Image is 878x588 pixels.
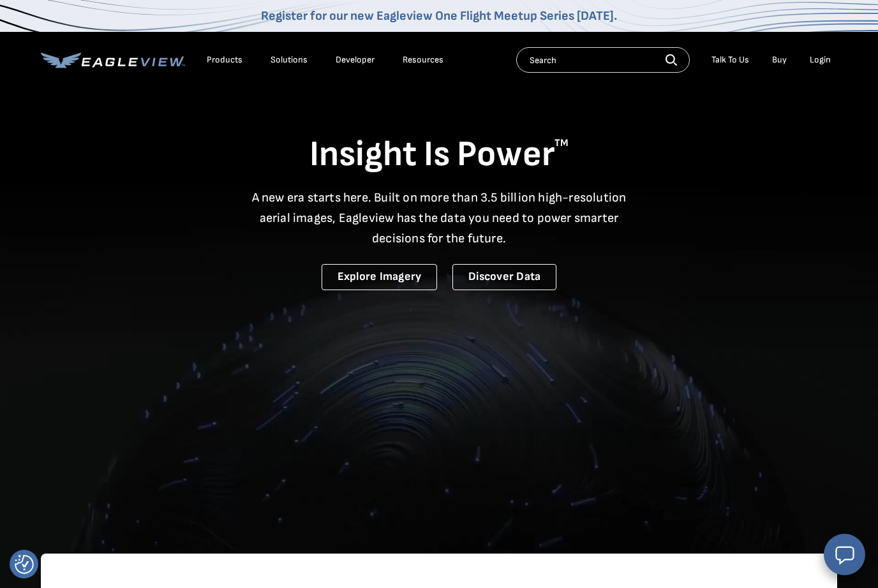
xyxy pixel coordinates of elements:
[15,555,34,574] button: Consent Preferences
[554,137,569,149] sup: TM
[15,555,34,574] img: Revisit consent button
[271,54,308,66] div: Solutions
[711,54,749,66] div: Talk To Us
[322,264,438,290] a: Explore Imagery
[810,54,831,66] div: Login
[261,8,617,24] a: Register for our new Eagleview One Flight Meetup Series [DATE].
[772,54,787,66] a: Buy
[336,54,375,66] a: Developer
[207,54,242,66] div: Products
[824,534,865,575] button: Open chat window
[403,54,443,66] div: Resources
[452,264,556,290] a: Discover Data
[41,133,837,177] h1: Insight Is Power
[516,47,690,73] input: Search
[244,187,634,249] p: A new era starts here. Built on more than 3.5 billion high-resolution aerial images, Eagleview ha...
